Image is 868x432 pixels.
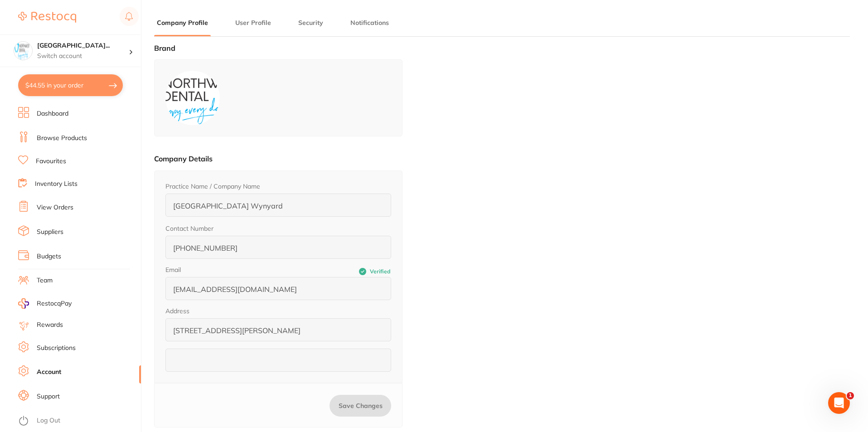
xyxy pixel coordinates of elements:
[37,392,60,401] a: Support
[154,19,211,27] button: Company Profile
[18,12,76,23] img: Restocq Logo
[165,266,278,273] label: Email
[296,19,326,27] button: Security
[18,298,72,309] a: RestocqPay
[847,392,854,399] span: 1
[35,180,78,189] a: Inventory Lists
[18,7,76,28] a: Restocq Logo
[36,157,66,166] a: Favourites
[37,52,129,61] p: Switch account
[370,268,390,275] span: Verified
[37,416,60,425] a: Log Out
[339,402,383,410] span: Save Changes
[165,71,220,125] img: logo
[154,154,213,163] label: Company Details
[154,44,175,53] label: Brand
[37,344,76,353] a: Subscriptions
[348,19,392,27] button: Notifications
[18,414,138,428] button: Log Out
[37,228,63,237] a: Suppliers
[37,203,73,212] a: View Orders
[165,183,260,190] label: Practice Name / Company Name
[37,41,129,50] h4: North West Dental Wynyard
[37,134,87,143] a: Browse Products
[18,74,123,96] button: $44.55 in your order
[330,395,391,417] button: Save Changes
[165,225,213,232] label: Contact Number
[165,307,189,315] legend: Address
[828,392,850,414] iframe: Intercom live chat
[18,298,29,309] img: RestocqPay
[37,252,61,261] a: Budgets
[37,299,72,308] span: RestocqPay
[37,320,63,330] a: Rewards
[37,276,53,285] a: Team
[233,19,274,27] button: User Profile
[37,109,68,118] a: Dashboard
[37,368,61,377] a: Account
[14,42,32,60] img: North West Dental Wynyard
